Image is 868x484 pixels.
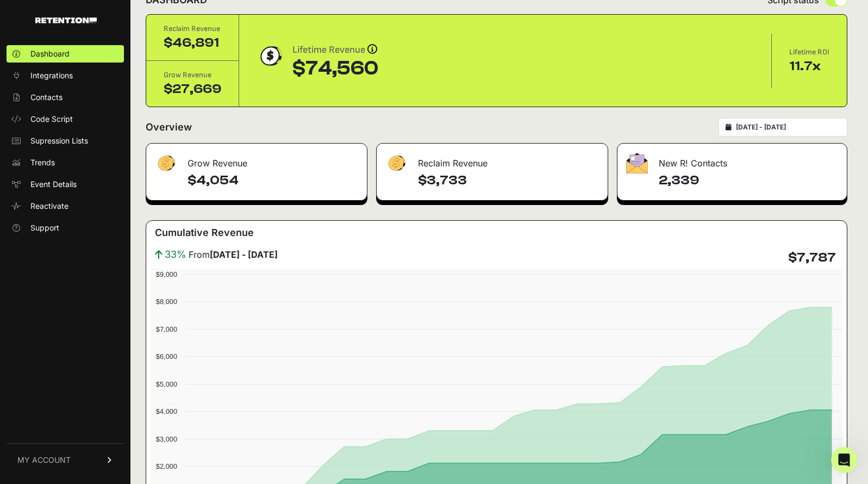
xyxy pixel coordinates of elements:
[156,270,177,278] text: $9,000
[155,153,177,174] img: fa-dollar-13500eef13a19c4ab2b9ed9ad552e47b0d9fc28b02b83b90ba0e00f96d6372e9.png
[789,58,829,75] div: 11.7x
[35,17,97,23] img: Retention.com
[292,58,378,79] div: $74,560
[146,144,367,176] div: Grow Revenue
[156,435,177,443] text: $3,000
[156,380,177,388] text: $5,000
[7,110,124,128] a: Code Script
[418,172,598,189] h4: $3,733
[7,154,124,171] a: Trends
[30,70,73,81] span: Integrations
[7,219,124,237] a: Support
[155,225,254,240] h3: Cumulative Revenue
[156,407,177,415] text: $4,000
[789,47,829,58] div: Lifetime ROI
[164,80,221,98] div: $27,669
[30,48,70,59] span: Dashboard
[617,144,847,176] div: New R! Contacts
[626,153,648,173] img: fa-envelope-19ae18322b30453b285274b1b8af3d052b27d846a4fbe8435d1a52b978f639a2.png
[30,157,55,168] span: Trends
[164,34,221,52] div: $46,891
[30,222,59,233] span: Support
[30,135,88,146] span: Supression Lists
[188,172,358,189] h4: $4,054
[156,325,177,333] text: $7,000
[30,179,77,190] span: Event Details
[7,197,124,215] a: Reactivate
[7,45,124,63] a: Dashboard
[164,23,221,34] div: Reclaim Revenue
[189,248,278,261] span: From
[165,247,186,262] span: 33%
[385,153,407,174] img: fa-dollar-13500eef13a19c4ab2b9ed9ad552e47b0d9fc28b02b83b90ba0e00f96d6372e9.png
[210,249,278,260] strong: [DATE] - [DATE]
[30,201,68,212] span: Reactivate
[164,70,221,80] div: Grow Revenue
[292,42,378,58] div: Lifetime Revenue
[7,132,124,150] a: Supression Lists
[156,297,177,306] text: $8,000
[788,249,836,266] h4: $7,787
[831,447,857,473] iframe: Intercom live chat
[30,92,63,103] span: Contacts
[7,176,124,193] a: Event Details
[7,67,124,84] a: Integrations
[146,120,192,135] h2: Overview
[17,455,71,466] span: MY ACCOUNT
[377,144,607,176] div: Reclaim Revenue
[7,89,124,106] a: Contacts
[156,352,177,361] text: $6,000
[156,462,177,470] text: $2,000
[7,443,124,476] a: MY ACCOUNT
[659,172,838,189] h4: 2,339
[30,114,73,125] span: Code Script
[257,42,284,70] img: dollar-coin-05c43ed7efb7bc0c12610022525b4bbbb207c7efeef5aecc26f025e68dcafac9.png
